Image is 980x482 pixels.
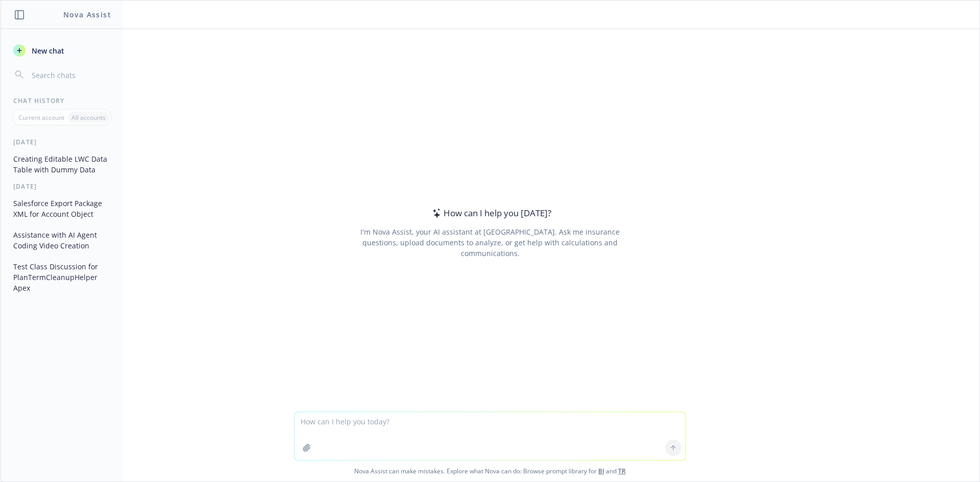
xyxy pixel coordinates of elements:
[9,41,115,60] button: New chat
[618,467,626,475] a: TR
[1,138,123,146] div: [DATE]
[30,68,111,82] input: Search chats
[18,113,64,122] p: Current account
[71,113,106,122] p: All accounts
[63,9,111,20] h1: Nova Assist
[9,226,115,254] button: Assistance with AI Agent Coding Video Creation
[429,207,551,220] div: How can I help you [DATE]?
[5,461,975,481] span: Nova Assist can make mistakes. Explore what Nova can do: Browse prompt library for and
[30,45,64,56] span: New chat
[9,258,115,296] button: Test Class Discussion for PlanTermCleanupHelper Apex
[9,150,115,178] button: Creating Editable LWC Data Table with Dummy Data
[9,195,115,222] button: Salesforce Export Package XML for Account Object
[1,96,123,105] div: Chat History
[346,226,633,259] div: I'm Nova Assist, your AI assistant at [GEOGRAPHIC_DATA]. Ask me insurance questions, upload docum...
[598,467,604,475] a: BI
[1,182,123,191] div: [DATE]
